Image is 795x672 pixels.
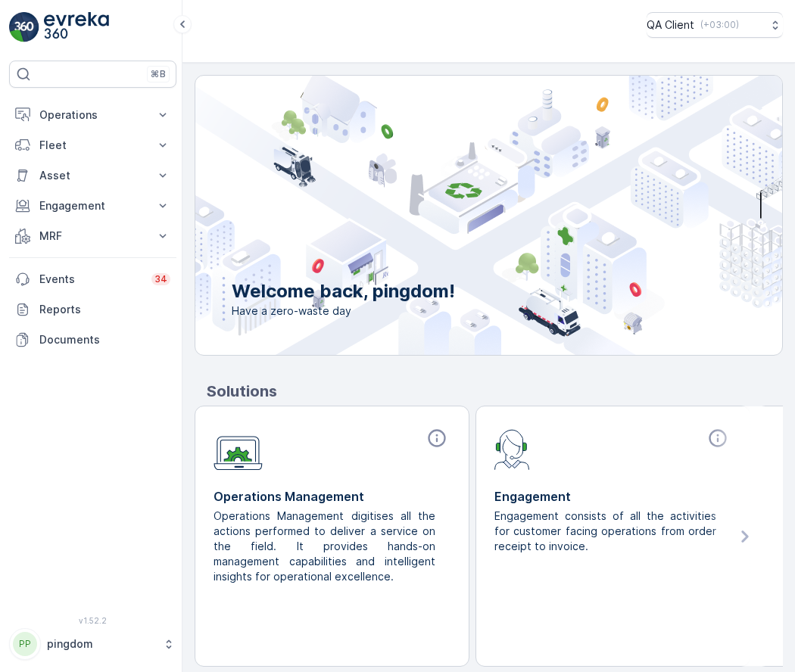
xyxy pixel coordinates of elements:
p: Solutions [207,380,783,403]
p: Operations Management digitises all the actions performed to deliver a service on the field. It p... [214,509,438,584]
div: PP [13,632,37,656]
p: MRF [39,229,146,244]
img: module-icon [494,428,530,470]
p: Operations [39,107,146,123]
p: Reports [39,302,170,317]
p: Events [39,272,142,287]
span: v 1.52.2 [9,616,176,625]
p: Engagement [494,487,731,506]
img: logo [9,12,39,42]
button: Operations [9,100,176,130]
p: Engagement [39,198,146,213]
span: Have a zero-waste day [232,303,455,319]
p: Asset [39,168,146,183]
p: ( +03:00 ) [700,19,739,31]
button: PPpingdom [9,628,176,660]
p: ⌘B [151,68,166,80]
p: Engagement consists of all the activities for customer facing operations from order receipt to in... [494,509,719,554]
img: city illustration [127,76,782,355]
button: Asset [9,160,176,191]
button: QA Client(+03:00) [647,12,783,38]
p: Documents [39,332,170,347]
button: Engagement [9,191,176,221]
button: MRF [9,221,176,251]
img: module-icon [214,428,263,471]
p: Welcome back, pingdom! [232,279,455,303]
a: Events34 [9,264,176,294]
p: 34 [154,273,167,285]
p: Fleet [39,138,146,153]
a: Documents [9,325,176,355]
p: QA Client [647,17,694,33]
p: Operations Management [214,487,450,506]
button: Fleet [9,130,176,160]
a: Reports [9,294,176,325]
img: logo_light-DOdMpM7g.png [44,12,109,42]
p: pingdom [47,636,155,652]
